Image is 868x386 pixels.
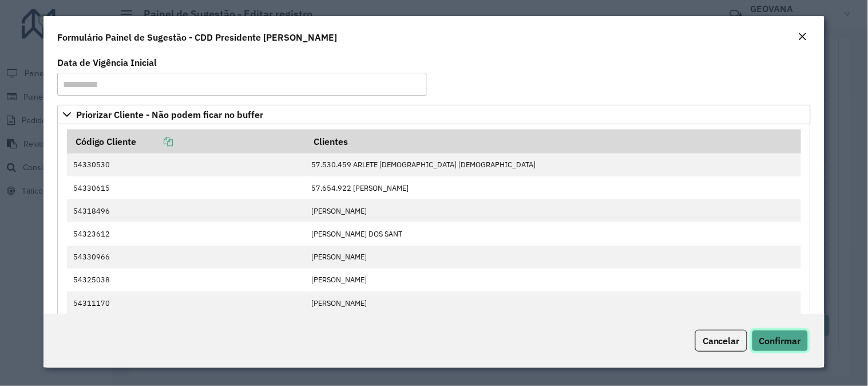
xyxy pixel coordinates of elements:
span: Confirmar [759,335,801,346]
th: Clientes [306,129,800,153]
td: 57.654.922 [PERSON_NAME] [306,176,800,199]
button: Confirmar [752,330,808,352]
td: [PERSON_NAME] [306,199,800,222]
button: Cancelar [695,330,747,352]
td: 54311170 [67,292,306,314]
td: 54323612 [67,222,306,245]
td: 54318496 [67,199,306,222]
td: 57.530.459 ARLETE [DEMOGRAPHIC_DATA] [DEMOGRAPHIC_DATA] [306,153,800,176]
a: Copiar [137,136,173,147]
td: 54330530 [67,153,306,176]
em: Fechar [798,32,807,41]
th: Código Cliente [67,129,306,153]
span: Priorizar Cliente - Não podem ficar no buffer [76,110,263,119]
td: 54330966 [67,246,306,269]
td: 54330615 [67,176,306,199]
button: Close [795,30,811,45]
td: [PERSON_NAME] DOS SANT [306,222,800,245]
span: Cancelar [703,335,740,346]
td: 54325038 [67,269,306,292]
h4: Formulário Painel de Sugestão - CDD Presidente [PERSON_NAME] [57,30,337,44]
td: [PERSON_NAME] [306,246,800,269]
td: [PERSON_NAME] [306,269,800,292]
label: Data de Vigência Inicial [57,56,157,69]
a: Priorizar Cliente - Não podem ficar no buffer [57,105,811,124]
td: [PERSON_NAME] [306,292,800,314]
